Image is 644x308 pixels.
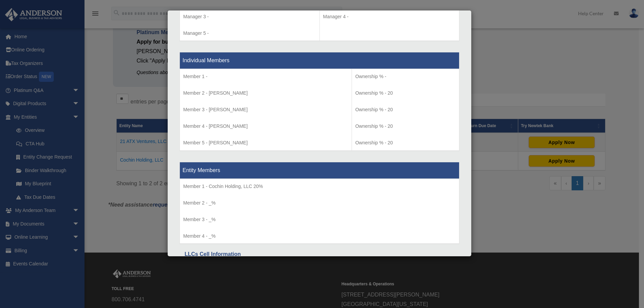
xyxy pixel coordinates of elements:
th: Individual Members [180,52,459,69]
p: Member 2 - _% [183,199,456,207]
p: Manager 4 - [323,13,456,21]
p: Member 4 - [PERSON_NAME] [183,122,348,131]
p: Manager 5 - [183,29,316,38]
p: Manager 3 - [183,13,316,21]
p: Member 1 - [183,72,348,81]
p: Member 3 - _% [183,215,456,224]
p: Ownership % - 20 [355,105,456,114]
p: Member 1 - Cochin Holding, LLC 20% [183,182,456,191]
th: Entity Members [180,162,459,179]
p: Member 3 - [PERSON_NAME] [183,105,348,114]
p: Ownership % - 20 [355,89,456,97]
p: Ownership % - 20 [355,122,456,131]
p: Ownership % - [355,72,456,81]
p: Ownership % - 20 [355,139,456,147]
p: Member 5 - [PERSON_NAME] [183,139,348,147]
p: Member 2 - [PERSON_NAME] [183,89,348,97]
p: Member 4 - _% [183,232,456,240]
div: LLCs Cell Information [185,250,454,259]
